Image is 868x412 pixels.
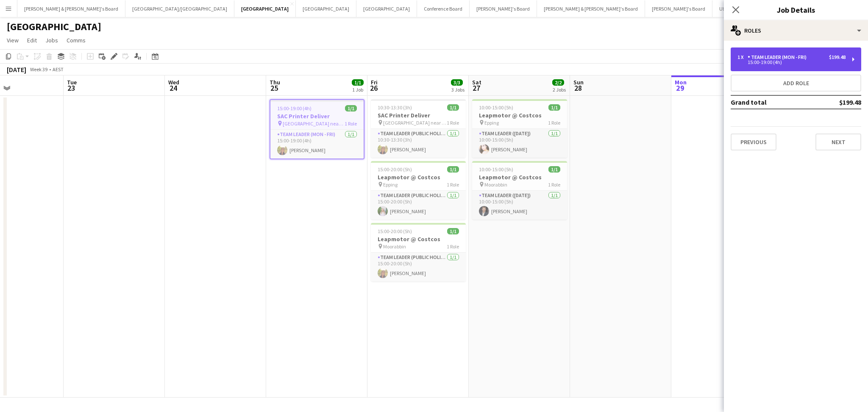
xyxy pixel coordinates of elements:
[479,166,513,173] span: 10:00-15:00 (5h)
[548,181,560,188] span: 1 Role
[3,35,22,46] a: View
[283,120,345,127] span: [GEOGRAPHIC_DATA] near [GEOGRAPHIC_DATA]
[572,83,584,93] span: 28
[724,20,868,41] div: Roles
[471,83,481,93] span: 27
[451,86,465,93] div: 3 Jobs
[737,60,846,64] div: 15:00-19:00 (4h)
[352,86,363,93] div: 1 Job
[371,173,466,181] h3: Leapmotor @ Costcos
[537,0,645,17] button: [PERSON_NAME] & [PERSON_NAME]'s Board
[356,0,417,17] button: [GEOGRAPHIC_DATA]
[737,54,748,60] div: 1 x
[167,83,179,93] span: 24
[472,129,567,158] app-card-role: Team Leader ([DATE])1/110:00-15:00 (5h)[PERSON_NAME]
[7,65,26,74] div: [DATE]
[345,120,357,127] span: 1 Role
[270,130,364,159] app-card-role: Team Leader (Mon - Fri)1/115:00-19:00 (4h)[PERSON_NAME]
[383,181,398,188] span: Epping
[731,95,811,109] td: Grand total
[811,95,861,109] td: $199.48
[383,120,447,126] span: [GEOGRAPHIC_DATA] near [GEOGRAPHIC_DATA]
[675,78,687,86] span: Mon
[472,173,567,181] h3: Leapmotor @ Costcos
[447,166,459,173] span: 1/1
[270,112,364,120] h3: SAC Printer Deliver
[17,0,125,17] button: [PERSON_NAME] & [PERSON_NAME]'s Board
[573,78,584,86] span: Sun
[548,120,560,126] span: 1 Role
[724,4,868,15] h3: Job Details
[553,86,566,93] div: 2 Jobs
[815,134,861,150] button: Next
[472,161,567,220] app-job-card: 10:00-15:00 (5h)1/1Leapmotor @ Costcos Moorabbin1 RoleTeam Leader ([DATE])1/110:00-15:00 (5h)[PER...
[371,78,378,86] span: Fri
[378,228,412,234] span: 15:00-20:00 (5h)
[552,79,564,86] span: 2/2
[447,120,459,126] span: 1 Role
[378,166,412,173] span: 15:00-20:00 (5h)
[484,120,499,126] span: Epping
[712,0,784,17] button: Uber [GEOGRAPHIC_DATA]
[371,223,466,281] app-job-card: 15:00-20:00 (5h)1/1Leapmotor @ Costcos Moorabbin1 RoleTeam Leader (Public Holiday)1/115:00-20:00 ...
[370,83,378,93] span: 26
[447,181,459,188] span: 1 Role
[731,75,861,92] button: Add role
[378,104,412,111] span: 10:30-13:30 (3h)
[472,99,567,158] app-job-card: 10:00-15:00 (5h)1/1Leapmotor @ Costcos Epping1 RoleTeam Leader ([DATE])1/110:00-15:00 (5h)[PERSON...
[45,36,58,44] span: Jobs
[7,36,19,44] span: View
[645,0,712,17] button: [PERSON_NAME]'s Board
[451,79,463,86] span: 3/3
[548,104,560,111] span: 1/1
[268,83,280,93] span: 25
[371,235,466,243] h3: Leapmotor @ Costcos
[24,35,40,46] a: Edit
[125,0,234,17] button: [GEOGRAPHIC_DATA]/[GEOGRAPHIC_DATA]
[371,191,466,220] app-card-role: Team Leader (Public Holiday)1/115:00-20:00 (5h)[PERSON_NAME]
[371,161,466,220] app-job-card: 15:00-20:00 (5h)1/1Leapmotor @ Costcos Epping1 RoleTeam Leader (Public Holiday)1/115:00-20:00 (5h...
[53,66,64,72] div: AEST
[352,79,364,86] span: 1/1
[731,134,776,150] button: Previous
[548,166,560,173] span: 1/1
[383,243,406,250] span: Moorabbin
[371,129,466,158] app-card-role: Team Leader (Public Holiday)1/110:30-13:30 (3h)[PERSON_NAME]
[371,253,466,281] app-card-role: Team Leader (Public Holiday)1/115:00-20:00 (5h)[PERSON_NAME]
[277,105,312,111] span: 15:00-19:00 (4h)
[484,181,507,188] span: Moorabbin
[270,99,364,159] app-job-card: 15:00-19:00 (4h)1/1SAC Printer Deliver [GEOGRAPHIC_DATA] near [GEOGRAPHIC_DATA]1 RoleTeam Leader ...
[296,0,356,17] button: [GEOGRAPHIC_DATA]
[7,20,101,33] h1: [GEOGRAPHIC_DATA]
[472,78,481,86] span: Sat
[673,83,687,93] span: 29
[28,66,49,72] span: Week 39
[42,35,61,46] a: Jobs
[748,54,810,60] div: Team Leader (Mon - Fri)
[371,99,466,158] app-job-card: 10:30-13:30 (3h)1/1SAC Printer Deliver [GEOGRAPHIC_DATA] near [GEOGRAPHIC_DATA]1 RoleTeam Leader ...
[234,0,296,17] button: [GEOGRAPHIC_DATA]
[27,36,37,44] span: Edit
[829,54,846,60] div: $199.48
[63,35,89,46] a: Comms
[67,78,77,86] span: Tue
[447,104,459,111] span: 1/1
[66,83,77,93] span: 23
[67,36,86,44] span: Comms
[472,111,567,119] h3: Leapmotor @ Costcos
[371,111,466,119] h3: SAC Printer Deliver
[168,78,179,86] span: Wed
[447,243,459,250] span: 1 Role
[479,104,513,111] span: 10:00-15:00 (5h)
[470,0,537,17] button: [PERSON_NAME]'s Board
[417,0,470,17] button: Conference Board
[472,191,567,220] app-card-role: Team Leader ([DATE])1/110:00-15:00 (5h)[PERSON_NAME]
[345,105,357,111] span: 1/1
[270,78,280,86] span: Thu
